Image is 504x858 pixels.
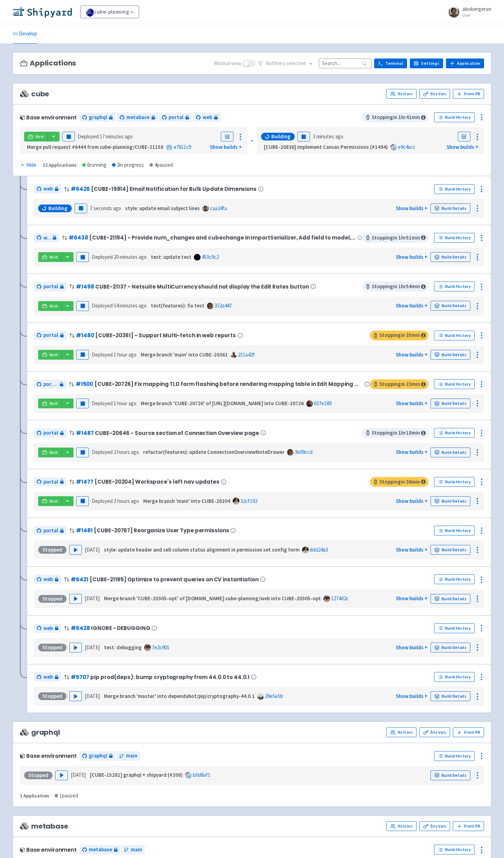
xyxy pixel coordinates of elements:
a: #5707 [71,673,89,681]
span: metabase [126,113,149,122]
button: From PR [453,89,484,99]
a: Show builds + [396,595,428,602]
a: 29e5e5b [265,693,283,699]
a: #6421 [71,576,88,583]
a: Build History [434,331,475,340]
span: Deployed [92,302,147,309]
span: Visit [49,303,58,309]
span: metabase [20,822,68,830]
a: Build History [434,428,475,438]
span: Deployed [92,351,136,358]
span: portal [43,527,58,535]
time: [DATE] [85,595,100,602]
button: From PR [453,821,484,831]
a: Visit [24,132,48,141]
span: web [203,113,212,122]
button: Pause [76,301,89,311]
a: metabase [117,113,158,122]
small: User [462,13,491,18]
strong: refactor(features): update ConnectionOverviewNoteDrawer [143,449,285,455]
a: Build Details [430,545,470,555]
a: portal [34,380,66,389]
a: #6438 [69,234,88,241]
span: CUBE-20646 - Source section of Connection Overview page [95,430,259,436]
time: 17 minutes ago [100,133,133,140]
a: #1477 [76,478,93,485]
a: Show builds + [396,693,428,699]
a: Visitors [386,89,416,99]
strong: [CUBE-15281] graphql + shipyard (#208) [90,771,183,778]
button: Pause [62,132,75,141]
button: Pause [76,252,89,262]
span: Visit [35,134,44,139]
a: portal [159,113,192,122]
a: graphql [79,113,115,122]
button: Pause [76,399,89,408]
span: portal [43,380,58,388]
a: Build Details [430,594,470,604]
strong: Merge pull request #6444 from cube-planning/CUBE-21158 [27,144,163,150]
span: Deployed [92,498,139,504]
button: Play [55,770,68,780]
span: graphql [89,752,107,760]
a: Build History [434,751,475,761]
time: 7 seconds ago [90,205,121,212]
strong: Merge branch 'main' into CUBE-20204 [143,498,230,504]
a: Build History [434,233,475,243]
div: Stopped [38,546,66,554]
a: e7611c9 [174,144,191,150]
a: #1487 [76,429,93,437]
span: web [43,624,53,632]
span: CUBE-21137 - Netsuite MultiCurrency should not display the Edit Rates button [95,284,309,290]
a: #1481 [76,527,92,534]
button: Play [69,643,82,652]
span: selected [286,60,306,67]
span: [CUBE-20726] Fix mapping TLD form flashing before rendering mapping table in Edit Mapping mode [94,381,363,387]
a: 7e2c901 [152,644,169,651]
a: Visit [38,301,62,311]
a: portal [34,477,66,487]
span: No filter s [266,60,306,68]
time: 1 hour ago [114,400,136,407]
a: Show builds + [396,644,428,651]
a: #1498 [76,283,94,290]
span: Stopping in 36 min [370,477,428,487]
button: Pause [76,496,89,506]
a: alexbergeron User [444,6,491,18]
a: b0d8af1 [193,771,210,778]
input: Search... [319,58,371,68]
button: Pause [76,448,89,457]
a: Build History [434,112,475,122]
a: Build Details [430,301,470,311]
span: Deployed [92,449,139,455]
strong: style: update header and cell column status alignment in permission set config form [104,546,300,553]
div: 4 paused [149,161,173,169]
a: Build History [434,477,475,487]
strong: Merge branch 'CUBE-20305-opt' of [DOMAIN_NAME]:cube-planning/web into CUBE-20305-opt [104,595,321,602]
a: Visit [38,350,62,360]
span: portal [43,429,58,437]
time: [DATE] [85,546,100,553]
span: Building [48,205,68,212]
span: graphql [89,113,107,122]
div: 6 running [82,161,106,169]
a: Build Details [430,203,470,213]
span: Visit [49,352,58,358]
a: Show builds + [447,144,478,150]
a: web [34,624,61,633]
a: Visit [38,399,62,408]
span: main [131,846,142,854]
div: Stopped [24,771,52,779]
a: cube-planning [80,6,139,18]
div: 1 Application [20,792,49,800]
a: Terminal [374,58,407,68]
span: web [43,234,51,242]
span: [CUBE-21194] - Provide num_changes and cubechange in ImportSerializer, Add field to model, Persis... [89,235,356,241]
strong: [CUBE-20836] Implement Canvas Permissions (#1494) [264,144,388,150]
a: Visit [38,496,62,506]
span: pip prod(deps): bump cryptography from 44.0.0 to 44.0.1 [90,674,250,680]
span: alexbergeron [462,6,491,12]
button: Pause [75,203,87,213]
span: [CUBE-21195] Optimize to prevent queries on CV instantiation [90,576,258,582]
span: Minimal view [214,60,241,68]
